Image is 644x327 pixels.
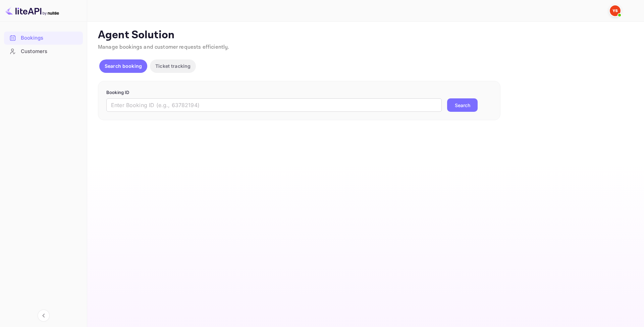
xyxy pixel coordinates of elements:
a: Customers [4,45,83,57]
span: Manage bookings and customer requests efficiently. [98,44,229,51]
p: Agent Solution [98,29,632,42]
div: Customers [4,45,83,58]
div: Bookings [4,32,83,45]
img: Yandex Support [610,5,621,16]
p: Search booking [105,62,142,69]
input: Enter Booking ID (e.g., 63782194) [106,98,442,112]
img: LiteAPI logo [5,5,59,16]
button: Collapse navigation [38,310,50,322]
div: Bookings [21,34,79,42]
a: Bookings [4,32,83,44]
div: Customers [21,48,79,55]
button: Search [447,98,478,112]
p: Booking ID [106,89,492,96]
p: Ticket tracking [155,62,191,69]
